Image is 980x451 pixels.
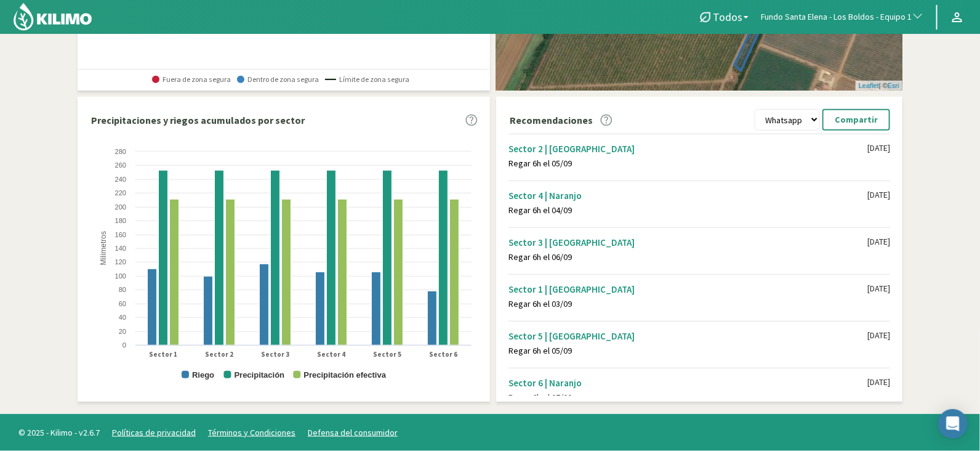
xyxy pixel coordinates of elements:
text: 80 [119,286,126,293]
text: 40 [119,314,126,321]
div: Sector 5 | [GEOGRAPHIC_DATA] [508,330,867,342]
div: [DATE] [867,283,890,294]
text: Sector 4 [318,350,346,359]
text: 220 [115,189,126,197]
text: 100 [115,272,126,280]
div: Sector 4 | Naranjo [508,190,867,201]
div: Regar 6h el 05/09 [508,158,867,169]
span: Dentro de zona segura [237,75,319,84]
div: [DATE] [867,143,890,153]
a: Términos y Condiciones [208,427,295,438]
text: 140 [115,245,126,252]
span: © 2025 - Kilimo - v2.6.7 [12,426,106,439]
a: Esri [888,82,899,89]
text: Sector 3 [262,350,290,359]
div: Regar 6h el 07/09 [508,392,867,403]
span: Límite de zona segura [325,75,409,84]
span: Todos [713,10,742,23]
p: Compartir [835,113,878,127]
div: Open Intercom Messenger [938,409,968,439]
div: [DATE] [867,330,890,341]
span: Fuera de zona segura [152,75,231,84]
div: Sector 2 | [GEOGRAPHIC_DATA] [508,143,867,155]
div: | © [856,81,902,91]
a: Defensa del consumidor [308,427,398,438]
div: [DATE] [867,237,890,247]
a: Políticas de privacidad [112,427,196,438]
span: Fundo Santa Elena - Los Boldos - Equipo 1 [761,11,912,23]
text: 200 [115,203,126,211]
div: Regar 6h el 04/09 [508,205,867,216]
text: Sector 5 [374,350,402,359]
text: Milímetros [99,232,108,266]
text: Sector 1 [150,350,178,359]
div: Regar 6h el 06/09 [508,252,867,262]
div: Sector 1 | [GEOGRAPHIC_DATA] [508,283,867,295]
text: 20 [119,328,126,335]
text: 0 [122,341,126,349]
text: 240 [115,176,126,183]
button: Compartir [822,109,890,131]
p: Recomendaciones [510,113,593,128]
div: Sector 6 | Naranjo [508,377,867,389]
text: Precipitación [234,370,284,380]
a: Leaflet [859,82,879,89]
text: 260 [115,161,126,169]
img: Kilimo [12,2,93,31]
text: 280 [115,148,126,155]
div: Sector 3 | [GEOGRAPHIC_DATA] [508,237,867,248]
button: Fundo Santa Elena - Los Boldos - Equipo 1 [755,4,930,31]
div: Regar 6h el 05/09 [508,346,867,356]
p: Precipitaciones y riegos acumulados por sector [91,113,305,128]
div: [DATE] [867,377,890,388]
text: Riego [192,370,214,380]
text: 60 [119,300,126,307]
text: Sector 2 [206,350,234,359]
text: Sector 6 [430,350,458,359]
div: Regar 6h el 03/09 [508,299,867,309]
div: [DATE] [867,190,890,200]
text: Precipitación efectiva [303,370,386,380]
text: 160 [115,231,126,238]
text: 120 [115,258,126,266]
text: 180 [115,217,126,224]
